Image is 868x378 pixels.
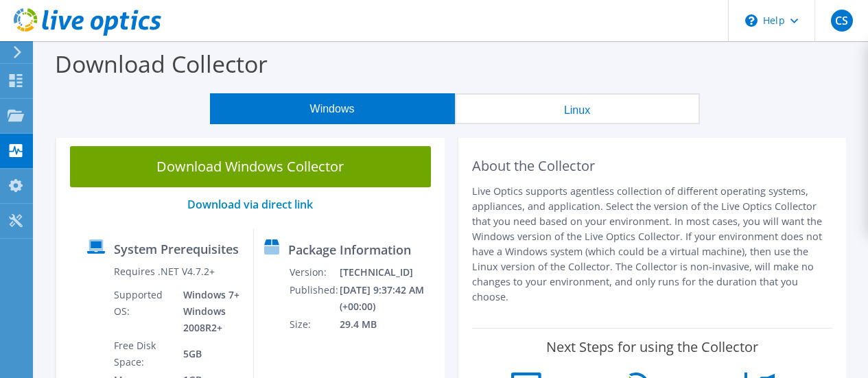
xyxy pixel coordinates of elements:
button: Windows [210,93,455,124]
label: Download Collector [55,48,268,80]
td: [TECHNICAL_ID] [339,263,438,281]
a: Download via direct link [187,197,313,212]
span: CS [831,10,853,32]
td: Published: [289,281,339,316]
td: 5GB [173,337,242,371]
label: Package Information [288,243,411,257]
td: Supported OS: [113,286,174,337]
td: Size: [289,316,339,333]
td: Free Disk Space: [113,337,174,371]
label: System Prerequisites [114,242,239,256]
td: [DATE] 9:37:42 AM (+00:00) [339,281,438,316]
button: Linux [455,93,700,124]
p: Live Optics supports agentless collection of different operating systems, appliances, and applica... [472,184,833,305]
a: Download Windows Collector [70,146,431,187]
label: Requires .NET V4.7.2+ [114,265,215,279]
td: 29.4 MB [339,316,438,333]
td: Version: [289,263,339,281]
svg: \n [745,14,758,27]
label: Next Steps for using the Collector [546,339,758,355]
td: Windows 7+ Windows 2008R2+ [173,286,242,337]
h2: About the Collector [472,158,833,174]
